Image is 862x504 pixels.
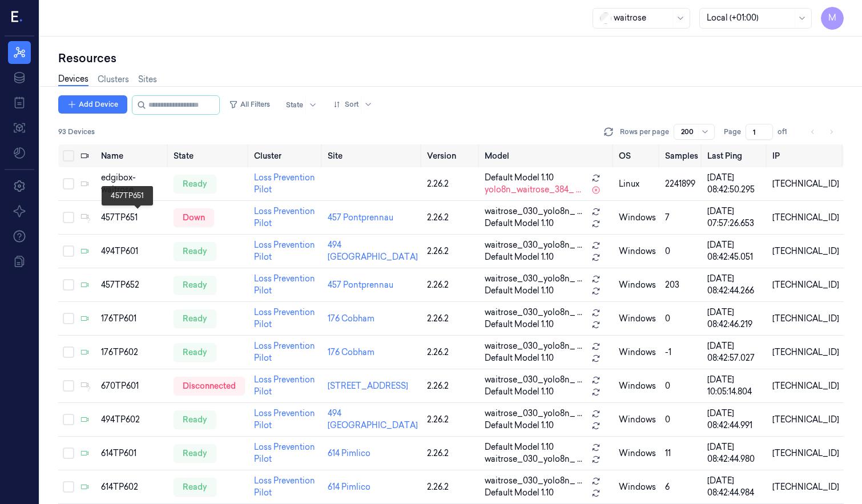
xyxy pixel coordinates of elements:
[707,307,763,330] div: [DATE] 08:42:46.219
[485,285,554,297] span: Default Model 1.10
[58,95,127,114] button: Add Device
[619,346,656,358] p: windows
[665,346,698,358] div: -1
[485,307,582,318] span: waitrose_030_yolo8n_ ...
[485,172,554,184] span: Default Model 1.10
[63,178,74,189] button: Select row
[707,408,763,432] div: [DATE] 08:42:44.991
[328,448,370,458] a: 614 Pimlico
[101,212,164,224] div: 457TP651
[772,447,839,459] div: [TECHNICAL_ID]
[665,447,698,459] div: 11
[619,380,656,392] p: windows
[254,475,315,498] a: Loss Prevention Pilot
[772,481,839,493] div: [TECHNICAL_ID]
[772,313,839,325] div: [TECHNICAL_ID]
[619,245,656,257] p: windows
[63,212,74,223] button: Select row
[427,245,476,257] div: 2.26.2
[619,313,656,325] p: windows
[485,475,582,487] span: waitrose_030_yolo8n_ ...
[485,408,582,420] span: waitrose_030_yolo8n_ ...
[485,420,554,432] span: Default Model 1.10
[772,346,839,358] div: [TECHNICAL_ID]
[101,414,164,426] div: 494TP602
[485,251,554,263] span: Default Model 1.10
[174,343,216,361] div: ready
[665,245,698,257] div: 0
[427,279,476,291] div: 2.26.2
[485,318,554,330] span: Default Model 1.10
[254,273,315,296] a: Loss Prevention Pilot
[174,175,216,193] div: ready
[63,150,74,162] button: Select all
[707,475,763,499] div: [DATE] 08:42:44.984
[58,73,88,86] a: Devices
[619,414,656,426] p: windows
[485,441,554,453] span: Default Model 1.10
[772,380,839,392] div: [TECHNICAL_ID]
[98,74,129,86] a: Clusters
[63,279,74,291] button: Select row
[707,374,763,398] div: [DATE] 10:05:14.804
[772,212,839,224] div: [TECHNICAL_ID]
[660,144,703,167] th: Samples
[665,414,698,426] div: 0
[254,442,315,464] a: Loss Prevention Pilot
[174,309,216,328] div: ready
[821,7,844,30] button: M
[485,273,582,285] span: waitrose_030_yolo8n_ ...
[174,242,216,260] div: ready
[63,447,74,459] button: Select row
[328,240,418,262] a: 494 [GEOGRAPHIC_DATA]
[485,239,582,251] span: waitrose_030_yolo8n_ ...
[707,340,763,364] div: [DATE] 08:42:57.027
[174,478,216,496] div: ready
[63,414,74,425] button: Select row
[768,144,844,167] th: IP
[665,481,698,493] div: 6
[772,414,839,426] div: [TECHNICAL_ID]
[772,245,839,257] div: [TECHNICAL_ID]
[101,313,164,325] div: 176TP601
[254,206,315,228] a: Loss Prevention Pilot
[427,313,476,325] div: 2.26.2
[63,380,74,392] button: Select row
[665,279,698,291] div: 203
[619,481,656,493] p: windows
[485,374,582,386] span: waitrose_030_yolo8n_ ...
[101,481,164,493] div: 614TP602
[101,172,164,196] div: edgibox-waitrose
[224,95,275,114] button: All Filters
[63,313,74,324] button: Select row
[485,205,582,217] span: waitrose_030_yolo8n_ ...
[169,144,249,167] th: State
[174,410,216,429] div: ready
[101,279,164,291] div: 457TP652
[485,386,554,398] span: Default Model 1.10
[665,380,698,392] div: 0
[485,217,554,229] span: Default Model 1.10
[480,144,614,167] th: Model
[703,144,768,167] th: Last Ping
[328,280,393,290] a: 457 Pontprennau
[485,184,581,196] span: yolo8n_waitrose_384_ ...
[619,279,656,291] p: windows
[707,172,763,196] div: [DATE] 08:42:50.295
[427,414,476,426] div: 2.26.2
[174,276,216,294] div: ready
[707,205,763,229] div: [DATE] 07:57:26.653
[101,447,164,459] div: 614TP601
[427,346,476,358] div: 2.26.2
[619,447,656,459] p: windows
[254,307,315,329] a: Loss Prevention Pilot
[63,245,74,257] button: Select row
[101,245,164,257] div: 494TP601
[328,347,374,357] a: 176 Cobham
[63,481,74,493] button: Select row
[101,380,164,392] div: 670TP601
[724,127,741,137] span: Page
[249,144,323,167] th: Cluster
[619,212,656,224] p: windows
